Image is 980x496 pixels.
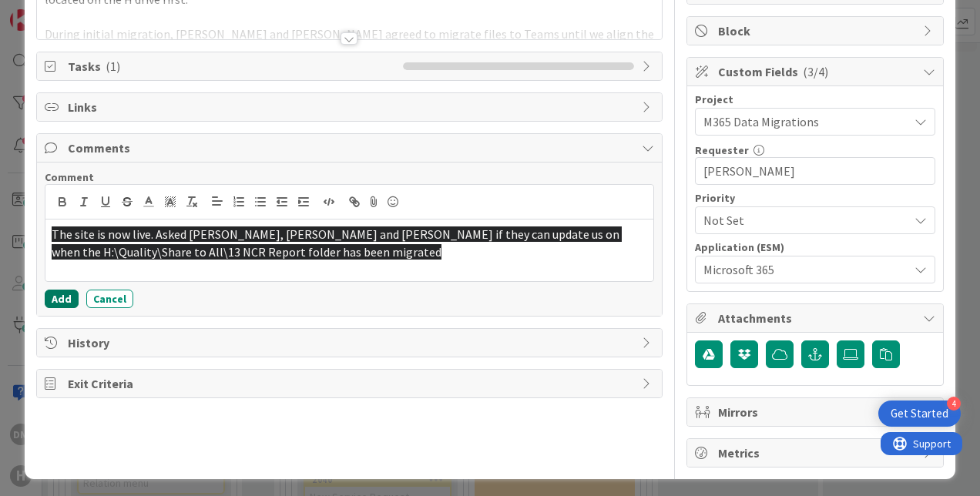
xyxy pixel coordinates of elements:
span: The site is now live. Asked [PERSON_NAME], [PERSON_NAME] and [PERSON_NAME] if they can update us ... [52,226,622,260]
span: Comment [45,170,94,184]
div: Get Started [891,406,948,421]
span: ( 1 ) [106,59,120,74]
button: Cancel [86,290,133,308]
span: Tasks [68,57,395,75]
div: 4 [947,397,961,411]
span: Block [718,22,915,40]
span: History [68,333,634,352]
label: Requester [695,143,749,157]
div: Open Get Started checklist, remaining modules: 4 [878,400,961,427]
span: Exit Criteria [68,374,634,393]
span: Support [32,2,70,21]
span: Metrics [718,444,915,462]
span: Microsoft 365 [703,259,901,280]
span: Attachments [718,309,915,327]
span: Mirrors [718,403,915,421]
span: M365 Data Migrations [703,111,901,132]
span: Not Set [703,209,901,231]
span: Comments [68,139,634,157]
div: Application (ESM) [695,242,935,253]
div: Priority [695,193,935,203]
span: Custom Fields [718,62,915,81]
span: Links [68,98,634,116]
button: Add [45,290,79,308]
div: Project [695,94,935,105]
span: ( 3/4 ) [803,64,828,79]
